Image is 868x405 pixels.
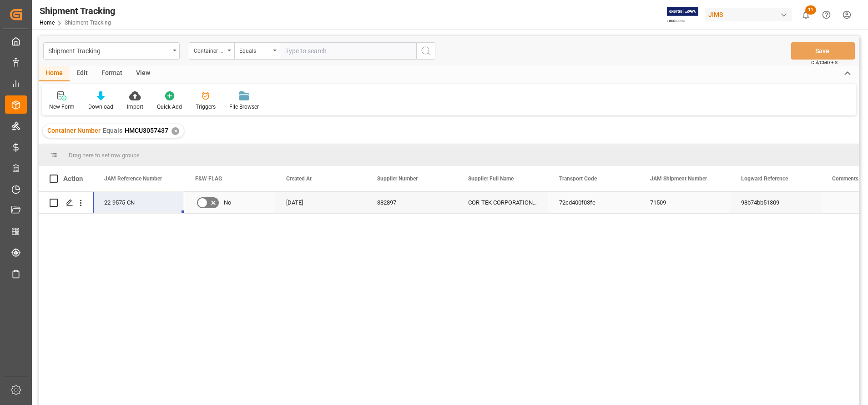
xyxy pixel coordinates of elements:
[730,192,821,213] div: 98b74bb51309
[416,42,435,60] button: search button
[239,45,270,55] div: Equals
[705,6,796,23] button: JIMS
[366,192,457,213] div: 382897
[457,192,548,213] div: COR-TEK CORPORATION - [GEOGRAPHIC_DATA]
[40,4,115,18] div: Shipment Tracking
[103,127,122,134] span: Equals
[48,45,170,56] div: Shipment Tracking
[88,103,113,111] div: Download
[39,192,93,214] div: Press SPACE to select this row.
[63,175,83,183] div: Action
[650,175,707,182] span: JAM Shipment Number
[796,5,816,25] button: show 11 new notifications
[468,175,514,182] span: Supplier Full Name
[805,5,816,15] span: 11
[816,5,837,25] button: Help Center
[189,42,234,60] button: open menu
[741,175,788,182] span: Logward Reference
[705,8,792,21] div: JIMS
[234,42,280,60] button: open menu
[104,175,162,182] span: JAM Reference Number
[639,192,730,213] div: 71509
[70,66,95,81] div: Edit
[95,66,129,81] div: Format
[127,103,143,111] div: Import
[40,20,55,26] a: Home
[172,127,179,135] div: ✕
[559,175,597,182] span: Transport Code
[129,66,157,81] div: View
[286,175,312,182] span: Created At
[280,42,416,60] input: Type to search
[791,42,855,60] button: Save
[224,192,231,213] span: No
[157,103,182,111] div: Quick Add
[69,152,140,159] span: Drag here to set row groups
[43,42,180,60] button: open menu
[125,127,168,134] span: HMCU3057437
[47,127,101,134] span: Container Number
[811,59,838,66] span: Ctrl/CMD + S
[196,103,216,111] div: Triggers
[195,175,222,182] span: F&W FLAG
[275,192,366,213] div: [DATE]
[229,103,259,111] div: File Browser
[49,103,75,111] div: New Form
[39,66,70,81] div: Home
[377,175,418,182] span: Supplier Number
[667,7,698,23] img: Exertis%20JAM%20-%20Email%20Logo.jpg_1722504956.jpg
[548,192,639,213] div: 72cd400f03fe
[93,192,184,213] div: 22-9575-CN
[194,45,225,55] div: Container Number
